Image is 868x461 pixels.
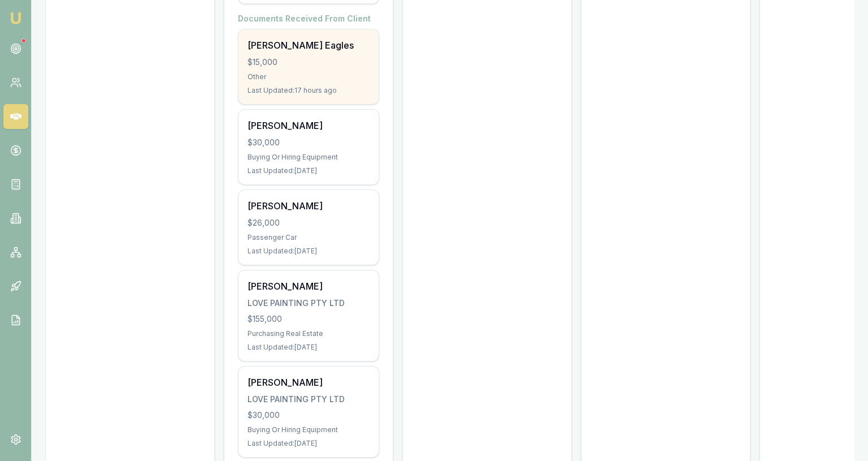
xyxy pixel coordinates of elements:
[248,343,370,352] div: Last Updated: [DATE]
[248,394,370,405] div: LOVE PAINTING PTY LTD
[248,119,370,132] div: [PERSON_NAME]
[248,279,370,293] div: [PERSON_NAME]
[9,11,23,25] img: emu-icon-u.png
[248,439,370,448] div: Last Updated: [DATE]
[248,298,370,309] div: LOVE PAINTING PTY LTD
[248,233,370,242] div: Passenger Car
[248,86,370,95] div: Last Updated: 17 hours ago
[248,57,370,68] div: $15,000
[248,137,370,148] div: $30,000
[238,13,379,24] h4: Documents Received From Client
[248,38,370,52] div: [PERSON_NAME] Eagles
[248,425,370,434] div: Buying Or Hiring Equipment
[248,329,370,338] div: Purchasing Real Estate
[248,153,370,162] div: Buying Or Hiring Equipment
[248,72,370,81] div: Other
[248,199,370,213] div: [PERSON_NAME]
[248,376,370,389] div: [PERSON_NAME]
[248,217,370,229] div: $26,000
[248,247,370,256] div: Last Updated: [DATE]
[248,313,370,325] div: $155,000
[248,410,370,421] div: $30,000
[248,166,370,175] div: Last Updated: [DATE]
